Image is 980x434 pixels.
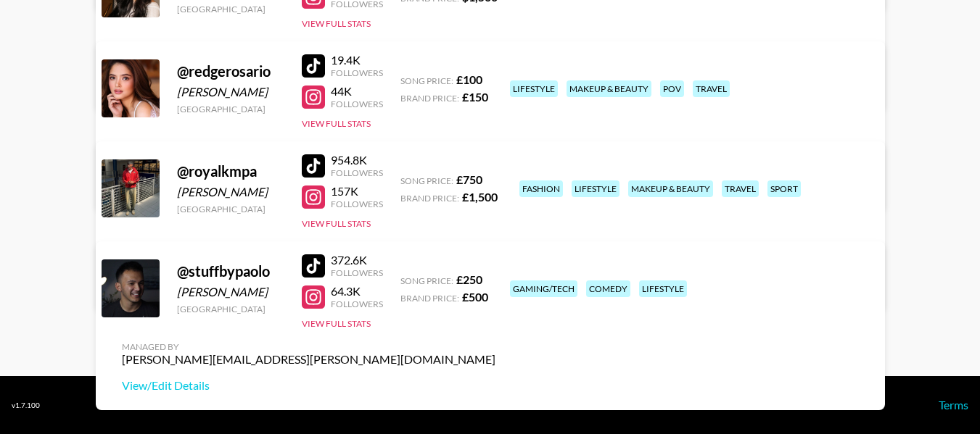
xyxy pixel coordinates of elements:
strong: £ 1,500 [462,190,498,204]
div: sport [767,180,801,197]
div: v 1.7.100 [12,401,40,410]
button: View Full Stats [302,18,371,29]
div: [GEOGRAPHIC_DATA] [177,304,284,314]
div: [GEOGRAPHIC_DATA] [177,4,284,14]
div: Followers [331,267,383,278]
div: 954.8K [331,153,383,167]
span: Song Price: [400,275,453,286]
div: Followers [331,199,383,209]
div: [PERSON_NAME][EMAIL_ADDRESS][PERSON_NAME][DOMAIN_NAME] [122,352,495,367]
div: Followers [331,99,383,109]
span: Brand Price: [400,293,459,304]
div: @ redgerosario [177,62,284,80]
a: Terms [939,398,968,412]
div: [PERSON_NAME] [177,185,284,199]
div: Managed By [122,341,495,352]
div: makeup & beauty [628,180,713,197]
div: lifestyle [572,180,619,197]
div: [PERSON_NAME] [177,285,284,299]
div: 19.4K [331,53,383,67]
div: gaming/tech [510,280,577,297]
div: Followers [331,299,383,309]
div: 64.3K [331,284,383,299]
strong: £ 750 [456,172,482,186]
span: Song Price: [400,75,453,86]
div: travel [693,80,730,97]
div: [GEOGRAPHIC_DATA] [177,204,284,214]
strong: £ 150 [462,90,488,104]
div: 372.6K [331,253,383,267]
span: Brand Price: [400,93,459,104]
div: [PERSON_NAME] [177,85,284,99]
strong: £ 250 [456,272,482,286]
div: @ stuffbypaolo [177,262,284,280]
div: 157K [331,184,383,199]
div: pov [660,80,684,97]
div: travel [722,180,759,197]
button: View Full Stats [302,118,371,129]
div: makeup & beauty [567,80,651,97]
div: [GEOGRAPHIC_DATA] [177,104,284,114]
div: @ royalkmpa [177,162,284,180]
span: Brand Price: [400,193,459,204]
div: lifestyle [639,280,687,297]
div: comedy [586,280,630,297]
div: lifestyle [510,80,558,97]
div: Followers [331,167,383,178]
strong: £ 500 [462,290,488,304]
div: 44K [331,84,383,99]
button: View Full Stats [302,318,371,329]
button: View Full Stats [302,218,371,229]
div: fashion [519,180,563,197]
a: View/Edit Details [122,378,495,393]
strong: £ 100 [456,72,482,86]
div: Followers [331,67,383,78]
span: Song Price: [400,175,453,186]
